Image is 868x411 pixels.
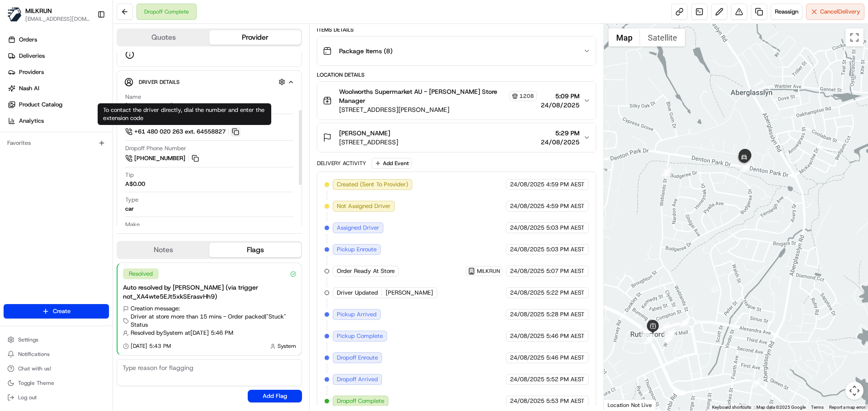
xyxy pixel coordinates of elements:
[18,379,54,387] span: Toggle Theme
[337,245,377,254] span: Pickup Enroute
[665,328,675,338] div: 19
[372,158,412,169] button: Add Event
[546,375,585,383] span: 5:52 PM AEST
[134,128,226,136] span: +61 480 020 263 ext. 64558827
[661,166,671,176] div: 21
[510,354,544,362] span: 24/08/2025
[4,4,94,25] button: MILKRUNMILKRUN[EMAIL_ADDRESS][DOMAIN_NAME]
[845,382,863,400] button: Map camera controls
[510,289,544,297] span: 24/08/2025
[19,101,62,109] span: Product Catalog
[337,332,383,340] span: Pickup Complete
[665,332,675,342] div: 16
[131,313,296,329] span: Driver at store more than 15 mins - Order packed | "Stuck" Status
[278,342,296,350] span: System
[510,332,544,340] span: 24/08/2025
[811,405,824,410] a: Terms (opens in new tab)
[4,81,113,96] a: Nash AI
[339,87,507,105] span: Woolworths Supermarket AU - [PERSON_NAME] Store Manager
[845,28,863,46] button: Toggle fullscreen view
[4,97,113,112] a: Product Catalog
[118,30,209,45] button: Quotes
[98,103,271,125] div: To contact the driver directly, dial the number and enter the extension code
[4,114,113,128] a: Analytics
[546,180,585,189] span: 4:59 PM AEST
[125,93,141,101] span: Name
[337,397,384,405] span: Dropoff Complete
[131,342,171,350] span: [DATE] 5:43 PM
[644,334,654,344] div: 11
[118,243,209,257] button: Notes
[820,8,860,16] span: Cancel Delivery
[4,348,109,360] button: Notifications
[125,153,200,163] a: [PHONE_NUMBER]
[541,101,580,110] span: 24/08/2025
[19,36,37,44] span: Orders
[337,375,378,383] span: Dropoff Arrived
[7,7,22,22] img: MILKRUN
[4,377,109,389] button: Toggle Theme
[771,4,802,20] button: Reassign
[19,117,44,125] span: Analytics
[541,138,580,147] span: 24/08/2025
[546,310,585,319] span: 5:28 PM AEST
[806,4,864,20] button: CancelDelivery
[606,399,636,411] img: Google
[25,6,52,15] span: MILKRUN
[510,245,544,254] span: 24/08/2025
[510,224,544,232] span: 24/08/2025
[123,283,296,301] div: Auto resolved by [PERSON_NAME] (via trigger not_XA4wte5EJt5xkSErasvHh9)
[209,30,301,45] button: Provider
[541,129,580,138] span: 5:29 PM
[4,333,109,346] button: Settings
[131,305,180,313] span: Creation message:
[339,138,398,147] span: [STREET_ADDRESS]
[4,391,109,404] button: Log out
[829,405,865,410] a: Report a map error
[659,322,669,332] div: 13
[546,354,585,362] span: 5:46 PM AEST
[740,162,750,172] div: 22
[386,289,433,297] span: [PERSON_NAME]
[19,52,45,60] span: Deliveries
[139,79,179,86] span: Driver Details
[18,336,38,343] span: Settings
[4,304,109,319] button: Create
[339,46,392,55] span: Package Items ( 8 )
[18,394,37,401] span: Log out
[4,32,113,47] a: Orders
[317,123,595,152] button: [PERSON_NAME][STREET_ADDRESS]5:29 PM24/08/2025
[339,129,390,138] span: [PERSON_NAME]
[546,267,585,275] span: 5:07 PM AEST
[519,92,534,100] span: 1208
[124,74,294,89] button: Driver Details
[679,317,689,327] div: 20
[546,202,585,210] span: 4:59 PM AEST
[546,289,585,297] span: 5:22 PM AEST
[19,68,44,76] span: Providers
[477,268,500,275] span: MILKRUN
[19,84,39,92] span: Nash AI
[337,267,395,275] span: Order Ready At Store
[546,332,585,340] span: 5:46 PM AEST
[339,105,537,114] span: [STREET_ADDRESS][PERSON_NAME]
[125,144,186,152] span: Dropoff Phone Number
[664,332,674,342] div: 15
[209,243,301,257] button: Flags
[337,180,408,189] span: Created (Sent To Provider)
[641,327,651,337] div: 12
[125,127,241,137] a: +61 480 020 263 ext. 64558827
[337,224,379,232] span: Assigned Driver
[664,332,674,342] div: 14
[125,180,145,188] div: A$0.00
[185,329,233,337] span: at [DATE] 5:46 PM
[546,245,585,254] span: 5:03 PM AEST
[123,268,159,279] div: Resolved
[131,329,183,337] span: Resolved by System
[751,378,761,388] div: 10
[510,267,544,275] span: 24/08/2025
[337,289,378,297] span: Driver Updated
[18,365,51,372] span: Chat with us!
